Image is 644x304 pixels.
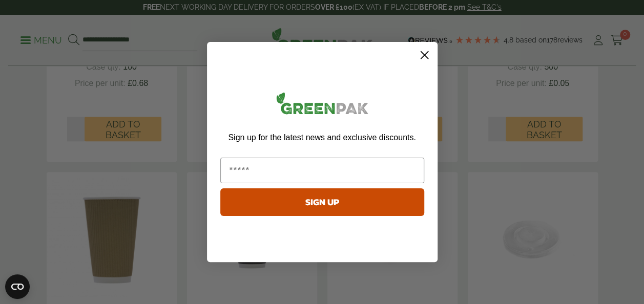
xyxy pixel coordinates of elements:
[220,88,424,122] img: greenpak_logo
[220,188,424,216] button: SIGN UP
[416,46,433,64] button: Close dialog
[228,133,416,142] span: Sign up for the latest news and exclusive discounts.
[220,158,424,183] input: Email
[5,274,30,299] button: Open CMP widget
